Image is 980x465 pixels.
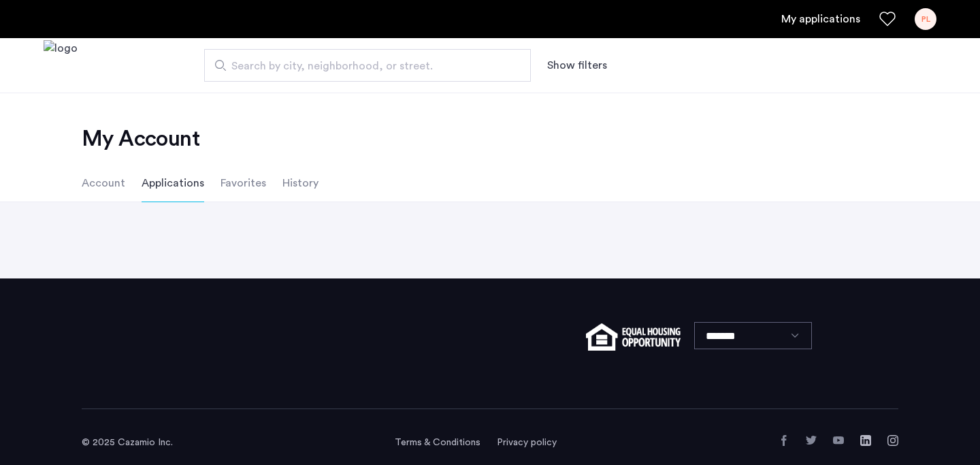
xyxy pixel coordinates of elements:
[44,40,78,91] a: Cazamio logo
[220,164,266,202] li: Favorites
[547,57,607,74] button: Show or hide filters
[887,435,898,446] a: Instagram
[586,323,681,351] img: equal-housing.png
[779,435,789,446] a: Facebook
[231,58,493,74] span: Search by city, neighborhood, or street.
[204,49,531,82] input: Apartment Search
[860,435,871,446] a: LinkedIn
[82,164,125,202] li: Account
[806,435,817,446] a: Twitter
[879,11,896,27] a: Favorites
[142,164,204,202] li: Applications
[395,436,480,449] a: Terms and conditions
[282,164,318,202] li: History
[497,436,557,449] a: Privacy policy
[44,40,78,91] img: logo
[781,11,860,27] a: My application
[694,322,812,349] select: Language select
[915,8,936,30] div: PL
[82,125,898,153] h2: My Account
[833,435,844,446] a: YouTube
[82,438,173,447] span: © 2025 Cazamio Inc.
